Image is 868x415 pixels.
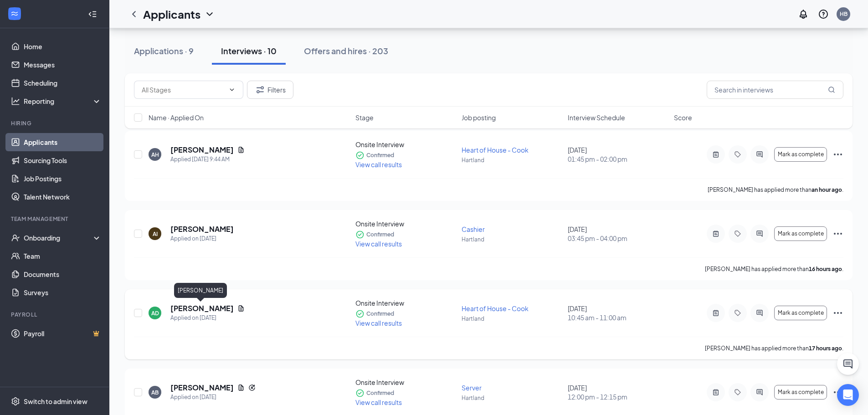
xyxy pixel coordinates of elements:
[151,309,159,317] div: AD
[778,389,824,395] span: Mark as complete
[778,231,824,237] span: Mark as complete
[170,383,234,393] h5: [PERSON_NAME]
[237,146,245,154] svg: Document
[237,384,245,391] svg: Document
[710,151,721,158] svg: ActiveNote
[705,265,843,273] p: [PERSON_NAME] has applied more than .
[366,309,394,318] span: Confirmed
[710,309,721,317] svg: ActiveNote
[754,309,765,317] svg: ActiveChat
[462,394,562,402] p: Hartland
[674,113,692,122] span: Score
[24,397,87,406] div: Switch to admin view
[708,186,843,194] p: [PERSON_NAME] has applied more than .
[355,389,365,398] svg: CheckmarkCircle
[170,224,234,234] h5: [PERSON_NAME]
[204,9,215,20] svg: ChevronDown
[11,397,20,406] svg: Settings
[355,398,402,406] span: View call results
[24,169,102,188] a: Job Postings
[24,247,102,265] a: Team
[11,119,100,127] div: Hiring
[24,151,102,169] a: Sourcing Tools
[832,149,843,160] svg: Ellipses
[24,265,102,283] a: Documents
[774,226,827,241] button: Mark as complete
[247,81,293,99] button: Filter Filters
[170,155,245,164] div: Applied [DATE] 9:44 AM
[24,324,102,343] a: PayrollCrown
[355,298,456,307] div: Onsite Interview
[710,389,721,396] svg: ActiveNote
[11,233,20,242] svg: UserCheck
[774,147,827,162] button: Mark as complete
[462,156,562,164] p: Hartland
[11,215,100,223] div: Team Management
[732,151,743,158] svg: Tag
[355,319,402,327] span: View call results
[568,225,668,243] div: [DATE]
[732,230,743,237] svg: Tag
[366,151,394,160] span: Confirmed
[462,304,529,313] span: Heart of House - Cook
[355,151,365,160] svg: CheckmarkCircle
[24,97,102,106] div: Reporting
[809,345,842,352] b: 17 hours ago
[462,315,562,323] p: Hartland
[462,146,529,154] span: Heart of House - Cook
[832,307,843,318] svg: Ellipses
[142,85,225,95] input: All Stages
[355,113,374,122] span: Stage
[304,45,388,56] div: Offers and hires · 203
[11,97,20,106] svg: Analysis
[355,378,456,387] div: Onsite Interview
[568,234,668,243] span: 03:45 pm - 04:00 pm
[774,306,827,320] button: Mark as complete
[774,385,827,400] button: Mark as complete
[170,313,245,323] div: Applied on [DATE]
[832,228,843,239] svg: Ellipses
[568,383,668,401] div: [DATE]
[568,113,625,122] span: Interview Schedule
[237,305,245,312] svg: Document
[462,113,496,122] span: Job posting
[366,230,394,239] span: Confirmed
[462,384,482,392] span: Server
[837,353,859,375] button: ChatActive
[170,393,256,402] div: Applied on [DATE]
[366,389,394,398] span: Confirmed
[754,151,765,158] svg: ActiveChat
[248,384,256,391] svg: Reapply
[151,389,159,396] div: AB
[812,186,842,193] b: an hour ago
[840,10,847,18] div: HB
[842,359,853,369] svg: ChatActive
[355,309,365,318] svg: CheckmarkCircle
[355,240,402,248] span: View call results
[568,154,668,164] span: 01:45 pm - 02:00 pm
[10,9,19,18] svg: WorkstreamLogo
[837,384,859,406] div: Open Intercom Messenger
[221,45,277,56] div: Interviews · 10
[24,37,102,56] a: Home
[228,86,236,93] svg: ChevronDown
[128,9,139,20] svg: ChevronLeft
[832,387,843,398] svg: Ellipses
[568,304,668,322] div: [DATE]
[24,133,102,151] a: Applicants
[24,233,94,242] div: Onboarding
[24,188,102,206] a: Talent Network
[828,86,835,93] svg: MagnifyingGlass
[778,310,824,316] span: Mark as complete
[255,84,266,95] svg: Filter
[134,45,194,56] div: Applications · 9
[170,303,234,313] h5: [PERSON_NAME]
[355,140,456,149] div: Onsite Interview
[754,230,765,237] svg: ActiveChat
[355,230,365,239] svg: CheckmarkCircle
[88,10,97,19] svg: Collapse
[732,389,743,396] svg: Tag
[568,145,668,164] div: [DATE]
[11,311,100,318] div: Payroll
[809,266,842,272] b: 16 hours ago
